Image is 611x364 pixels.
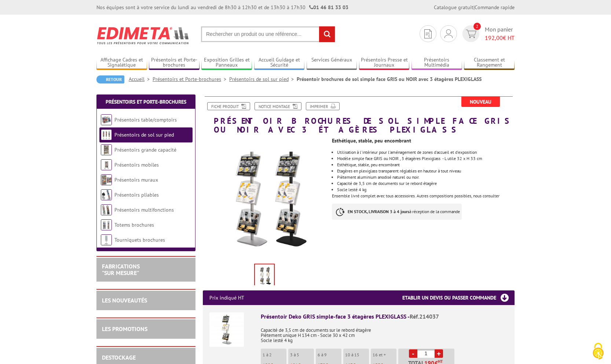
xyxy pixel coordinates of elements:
[332,137,411,144] strong: Esthétique, stable, peu encombrant
[309,4,348,11] strong: 01 46 81 33 03
[337,163,515,167] li: Esthétique, stable, peu encombrant
[297,75,482,83] li: Présentoir brochures de sol simple face GRIS ou NOIR avec 3 étagères PLEXIGLASS
[337,187,515,192] li: Socle lesté 4 kg
[435,349,443,358] a: +
[209,312,244,347] img: Présentoir Deko GRIS simple-face 3 étagères PLEXIGLASS
[254,57,305,69] a: Accueil Guidage et Sécurité
[101,189,112,200] img: Présentoirs pliables
[101,219,112,230] img: Totems brochures
[461,25,515,42] a: devis rapide 2 Mon panier 192,00€ HT
[424,29,432,38] img: devis rapide
[411,57,462,69] a: Présentoirs Multimédia
[464,57,515,69] a: Classement et Rangement
[337,169,515,173] li: Etagères en plexiglass transparent réglables en hauteur à tout niveau
[444,29,453,38] img: devis rapide
[306,102,340,110] a: Imprimer
[337,150,515,155] li: Utilisation à l'intérieur pour l'aménagement de zones d'accueil et d'exposition
[438,359,443,364] sup: HT
[332,134,520,231] div: Ensemble livré complet avec tous accessoires. Autres compositions possibles, nous consulter
[410,313,439,320] span: Réf.214037
[101,204,112,215] img: Présentoirs multifonctions
[101,144,112,155] img: Présentoirs grande capacité
[229,76,297,82] a: Présentoirs de sol sur pied
[101,129,112,140] img: Présentoirs de sol sur pied
[475,4,515,11] a: Commande rapide
[307,57,357,69] a: Services Généraux
[318,352,341,357] p: 6 à 9
[114,116,177,123] a: Présentoirs table/comptoirs
[261,323,508,343] p: Capacité de 3,5 cm de documents sur le rebord étagère Piètement unique H 134 cm - Socle 30 x 42 c...
[114,207,174,213] a: Présentoirs multifonctions
[345,352,369,357] p: 10 à 15
[114,192,159,198] a: Présentoirs pliables
[337,156,515,161] li: Modèle simple face GRIS ou NOIR , 3 étagères Plexiglass - L utile 32 x H 33 cm
[263,352,286,357] p: 1 à 2
[434,4,515,11] div: |
[485,34,503,41] span: 192,00
[485,34,515,42] span: € HT
[114,131,174,138] a: Présentoirs de sol sur pied
[473,23,481,30] span: 2
[201,26,335,42] input: Rechercher un produit ou une référence...
[209,290,244,305] p: Prix indiqué HT
[337,181,515,186] li: Capacité de 3,5 cm de documents sur le rebord étagère
[114,177,158,183] a: Présentoirs muraux
[485,25,515,42] span: Mon panier
[149,57,200,69] a: Présentoirs et Porte-brochures
[96,4,348,11] div: Nos équipes sont à votre service du lundi au vendredi de 8h30 à 12h30 et de 13h30 à 17h30
[96,22,190,49] img: Edimeta
[129,76,153,82] a: Accueil
[207,102,250,110] a: Fiche produit
[114,161,159,168] a: Présentoirs mobiles
[114,222,154,228] a: Totems brochures
[101,159,112,170] img: Présentoirs mobiles
[203,138,326,261] img: presentoir_brochures_de_sol_simple_face_avec_3_etageres_214037_214037nr.png
[290,352,314,357] p: 3 à 5
[96,75,124,83] a: Retour
[337,175,515,179] li: Piètement aluminium anodisé naturel ou noir.
[114,237,165,243] a: Tourniquets brochures
[101,114,112,125] img: Présentoirs table/comptoirs
[153,76,229,82] a: Présentoirs et Porte-brochures
[114,146,176,153] a: Présentoirs grande capacité
[409,349,417,358] a: -
[466,30,476,38] img: devis rapide
[102,263,140,276] a: FABRICATIONS"Sur Mesure"
[348,209,409,214] strong: EN STOCK, LIVRAISON 3 à 4 jours
[402,290,515,305] h3: Etablir un devis ou passer commande
[255,264,274,287] img: presentoir_brochures_de_sol_simple_face_avec_3_etageres_214037_214037nr.png
[359,57,410,69] a: Présentoirs Presse et Journaux
[261,312,508,321] div: Présentoir Deko GRIS simple-face 3 étagères PLEXIGLASS -
[319,26,335,42] input: rechercher
[434,4,473,11] a: Catalogue gratuit
[102,354,136,361] a: DESTOCKAGE
[96,57,147,69] a: Affichage Cadres et Signalétique
[102,325,147,333] a: LES PROMOTIONS
[102,297,147,304] a: LES NOUVEAUTÉS
[461,97,500,107] span: Nouveau
[101,234,112,245] img: Tourniquets brochures
[332,204,462,220] p: à réception de la commande
[373,352,396,357] p: 16 et +
[255,102,301,110] a: Notice Montage
[201,57,252,69] a: Exposition Grilles et Panneaux
[106,99,186,105] a: Présentoirs et Porte-brochures
[589,342,607,360] img: Cookies (fenêtre modale)
[585,339,611,364] button: Cookies (fenêtre modale)
[101,174,112,185] img: Présentoirs muraux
